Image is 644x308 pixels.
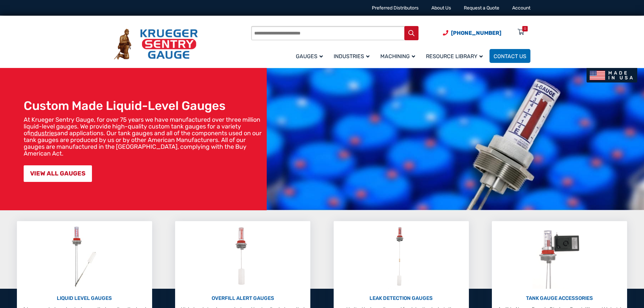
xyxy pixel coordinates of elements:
[512,5,530,11] a: Account
[494,53,526,60] span: Contact Us
[337,294,466,302] p: LEAK DETECTION GAUGES
[431,5,451,11] a: About Us
[267,68,644,210] img: bg_hero_bannerksentry
[178,294,307,302] p: OVERFILL ALERT GAUGES
[464,5,499,11] a: Request a Quote
[24,98,263,113] h1: Custom Made Liquid-Level Gauges
[388,224,414,289] img: Leak Detection Gauges
[292,48,330,64] a: Gauges
[20,294,149,302] p: LIQUID LEVEL GAUGES
[372,5,419,11] a: Preferred Distributors
[532,224,587,289] img: Tank Gauge Accessories
[587,68,637,82] img: Made In USA
[422,48,490,64] a: Resource Library
[490,49,530,63] a: Contact Us
[114,29,198,60] img: Krueger Sentry Gauge
[426,53,483,60] span: Resource Library
[443,29,501,37] a: Phone Number (920) 434-8860
[376,48,422,64] a: Machining
[30,129,57,137] a: industries
[24,116,263,157] p: At Krueger Sentry Gauge, for over 75 years we have manufactured over three million liquid-level g...
[524,26,526,31] div: 0
[334,53,369,60] span: Industries
[66,224,102,289] img: Liquid Level Gauges
[380,53,415,60] span: Machining
[24,165,92,182] a: VIEW ALL GAUGES
[451,30,501,36] span: [PHONE_NUMBER]
[296,53,323,60] span: Gauges
[495,294,624,302] p: TANK GAUGE ACCESSORIES
[330,48,376,64] a: Industries
[228,224,258,289] img: Overfill Alert Gauges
